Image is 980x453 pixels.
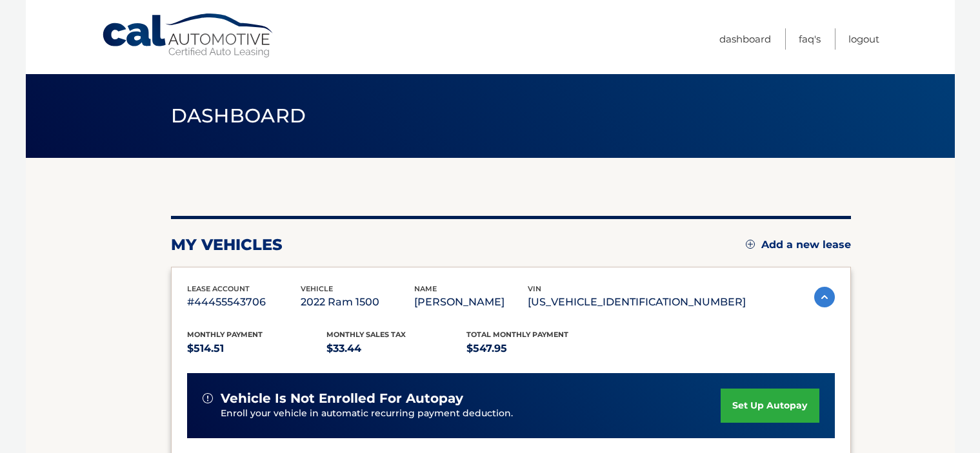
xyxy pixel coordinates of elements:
img: alert-white.svg [203,393,213,403]
a: Cal Automotive [101,13,275,59]
p: Enroll your vehicle in automatic recurring payment deduction. [221,407,721,421]
span: Total Monthly Payment [466,330,568,339]
span: vehicle [301,284,333,293]
p: #44455543706 [187,293,301,311]
p: [PERSON_NAME] [414,293,528,311]
a: Logout [848,28,879,50]
p: $514.51 [187,340,327,358]
p: $33.44 [326,340,466,358]
a: set up autopay [721,389,819,423]
p: $547.95 [466,340,606,358]
h2: my vehicles [171,235,283,255]
img: add.svg [746,240,755,249]
img: accordion-active.svg [814,287,835,307]
span: Monthly sales Tax [326,330,406,339]
span: vin [528,284,541,293]
p: 2022 Ram 1500 [301,293,414,311]
span: vehicle is not enrolled for autopay [221,390,463,407]
a: FAQ's [799,28,821,50]
a: Dashboard [719,28,771,50]
a: Add a new lease [746,238,851,251]
span: lease account [187,284,250,293]
span: Dashboard [171,104,306,128]
span: name [414,284,437,293]
span: Monthly Payment [187,330,263,339]
p: [US_VEHICLE_IDENTIFICATION_NUMBER] [528,293,746,311]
